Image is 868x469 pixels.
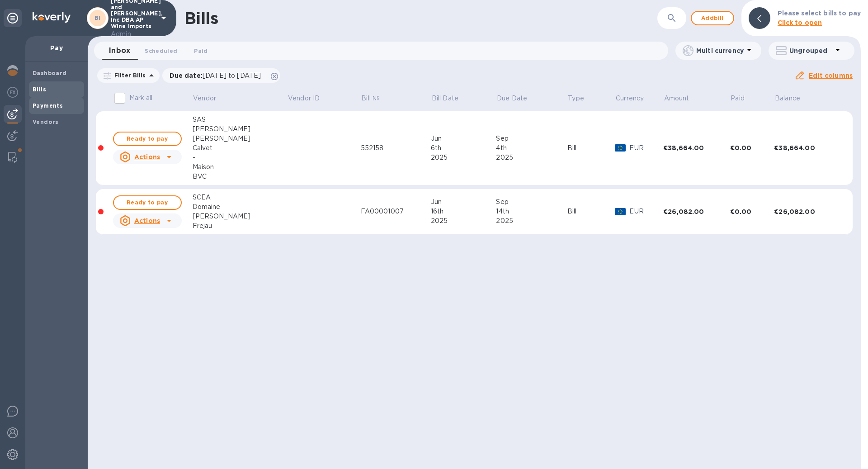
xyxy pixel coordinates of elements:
[193,115,288,124] div: SAS
[134,217,160,224] u: Actions
[193,153,288,162] div: -
[113,195,182,210] button: Ready to pay
[33,43,80,52] p: Pay
[432,94,470,103] span: Bill Date
[361,143,431,153] div: 552158
[193,143,288,153] div: Calvet
[567,207,615,216] div: Bill
[193,94,216,103] p: Vendor
[111,29,156,39] p: Admin
[730,207,774,216] div: €0.00
[568,94,596,103] span: Type
[193,202,288,212] div: Domaine
[94,14,101,21] b: BI
[129,93,153,103] p: Mark all
[170,71,266,80] p: Due date :
[111,71,146,79] p: Filter Bills
[203,72,261,79] span: [DATE] to [DATE]
[663,143,730,152] div: €38,664.00
[496,216,567,226] div: 2025
[145,46,177,56] span: Scheduled
[431,143,496,153] div: 6th
[288,94,320,103] p: Vendor ID
[696,46,744,55] p: Multi currency
[7,87,18,98] img: Foreign exchange
[664,94,689,103] p: Amount
[809,72,853,79] u: Edit columns
[691,11,734,25] button: Addbill
[496,143,567,153] div: 4th
[568,94,584,103] p: Type
[184,9,218,28] h1: Bills
[432,94,458,103] p: Bill Date
[616,94,644,103] p: Currency
[431,153,496,162] div: 2025
[33,70,67,76] b: Dashboard
[497,94,539,103] span: Due Date
[361,94,392,103] span: Bill №
[778,9,861,17] b: Please select bills to pay
[162,68,281,83] div: Due date:[DATE] to [DATE]
[113,132,182,146] button: Ready to pay
[193,134,288,143] div: [PERSON_NAME]
[109,44,130,57] span: Inbox
[730,143,774,152] div: €0.00
[775,94,812,103] span: Balance
[699,13,726,24] span: Add bill
[33,86,46,93] b: Bills
[134,153,160,161] u: Actions
[731,94,745,103] p: Paid
[193,221,288,231] div: Frejau
[121,133,174,144] span: Ready to pay
[496,207,567,216] div: 14th
[496,134,567,143] div: Sep
[193,162,288,172] div: Maison
[497,94,527,103] p: Due Date
[775,94,800,103] p: Balance
[774,143,841,152] div: €38,664.00
[789,46,832,55] p: Ungrouped
[663,207,730,216] div: €26,082.00
[431,207,496,216] div: 16th
[193,94,228,103] span: Vendor
[731,94,756,103] span: Paid
[778,19,822,26] b: Click to open
[774,207,841,216] div: €26,082.00
[567,143,615,153] div: Bill
[431,197,496,207] div: Jun
[193,124,288,134] div: [PERSON_NAME]
[193,193,288,202] div: SCEA
[629,207,663,216] p: EUR
[431,134,496,143] div: Jun
[193,172,288,181] div: BVC
[664,94,701,103] span: Amount
[431,216,496,226] div: 2025
[121,197,174,208] span: Ready to pay
[629,143,663,153] p: EUR
[496,197,567,207] div: Sep
[194,46,208,56] span: Paid
[361,207,431,216] div: FA00001007
[361,94,380,103] p: Bill №
[33,118,59,125] b: Vendors
[33,12,71,23] img: Logo
[33,102,63,109] b: Payments
[288,94,331,103] span: Vendor ID
[193,212,288,221] div: [PERSON_NAME]
[4,9,22,27] div: Unpin categories
[496,153,567,162] div: 2025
